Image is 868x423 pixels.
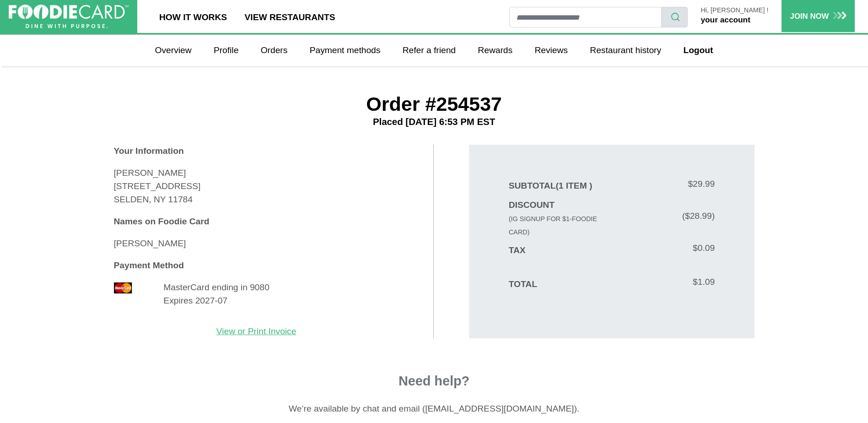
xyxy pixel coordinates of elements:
[146,39,200,61] a: Overview
[509,278,612,291] dt: Total
[114,237,399,250] li: [PERSON_NAME]
[114,217,210,226] strong: Names on Foodie Card
[612,276,715,289] dd: $1.09
[163,294,399,308] p: Expires 2027-07
[114,116,755,128] small: Placed [DATE] 6:53 PM EST
[252,39,297,61] a: Orders
[114,146,184,156] strong: Your Information
[216,326,297,336] a: View or Print Invoice
[509,199,612,238] dt: Discount
[612,178,715,191] dd: $29.99
[555,181,592,190] span: (1 item )
[509,215,597,236] small: (IG signup for $1-foodie card)
[612,210,715,223] dd: ($28.99)
[114,282,132,293] img: mastercard.png
[9,5,129,29] img: FoodieCard; Eat, Drink, Save, Donate
[301,39,389,61] a: Payment methods
[394,39,465,61] a: Refer a friend
[114,167,399,206] address: [PERSON_NAME] [STREET_ADDRESS] SELDEN, NY 11784
[509,244,612,257] dt: Tax
[114,260,184,270] strong: Payment Method
[526,39,577,61] a: Reviews
[701,7,768,14] p: Hi, [PERSON_NAME] !
[509,7,662,27] input: restaurant search
[509,179,612,193] dt: Subtotal
[156,281,405,316] div: MasterCard ending in 9080
[469,39,521,61] a: Rewards
[289,373,579,389] h3: Need help?
[205,39,248,61] a: Profile
[661,7,688,27] button: search
[114,92,755,127] h1: Order #254537
[612,242,715,255] dd: $0.09
[581,39,670,61] a: Restaurant history
[674,39,722,61] a: Logout
[289,402,579,416] p: We’re available by chat and email ( [EMAIL_ADDRESS][DOMAIN_NAME] ).
[701,15,750,24] a: your account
